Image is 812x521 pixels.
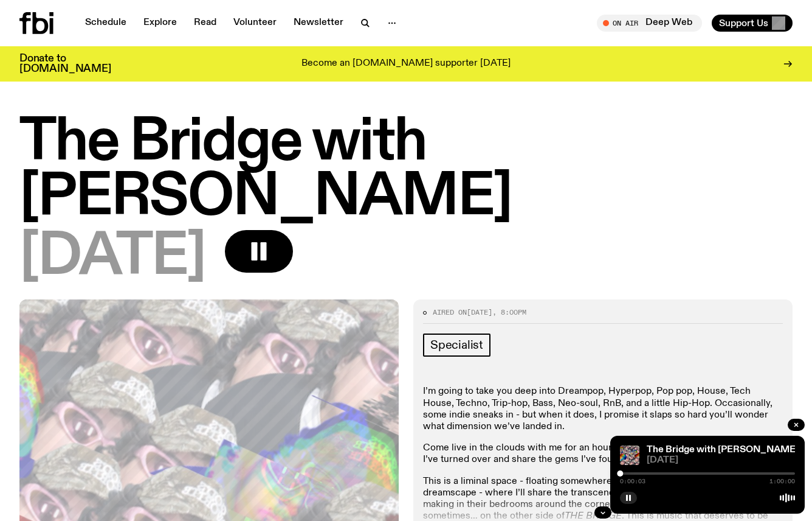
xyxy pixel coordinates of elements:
[286,15,351,32] a: Newsletter
[430,338,483,352] span: Specialist
[647,445,799,455] a: The Bridge with [PERSON_NAME]
[712,15,793,32] button: Support Us
[78,15,134,32] a: Schedule
[19,116,793,225] h1: The Bridge with [PERSON_NAME]
[597,15,702,32] button: On AirDeep Web
[423,386,783,433] p: I’m going to take you deep into Dreampop, Hyperpop, Pop pop, House, Tech House, Techno, Trip-hop,...
[423,442,783,466] p: Come live in the clouds with me for an hour each week, as I show you the rocks I’ve turned over a...
[19,230,205,285] span: [DATE]
[187,15,224,32] a: Read
[719,18,768,29] span: Support Us
[19,54,111,74] h3: Donate to [DOMAIN_NAME]
[647,456,795,465] span: [DATE]
[433,307,467,317] span: Aired on
[136,15,184,32] a: Explore
[423,334,490,357] a: Specialist
[492,307,526,317] span: , 8:00pm
[467,307,492,317] span: [DATE]
[226,15,284,32] a: Volunteer
[620,478,645,484] span: 0:00:03
[769,478,795,484] span: 1:00:00
[301,58,511,69] p: Become an [DOMAIN_NAME] supporter [DATE]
